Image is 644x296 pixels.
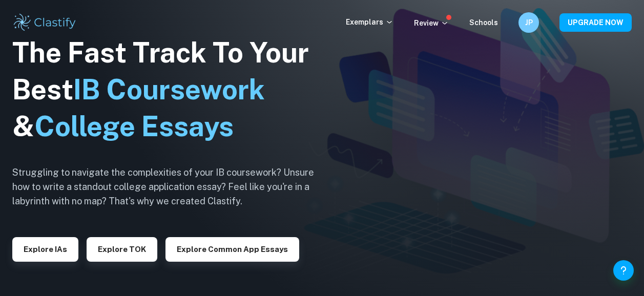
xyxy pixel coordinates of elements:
[87,237,157,262] button: Explore TOK
[34,110,234,142] span: College Essays
[12,34,330,145] h1: The Fast Track To Your Best &
[87,244,157,253] a: Explore TOK
[469,18,498,27] a: Schools
[12,244,78,253] a: Explore IAs
[414,17,449,29] p: Review
[73,73,265,105] span: IB Coursework
[346,16,393,28] p: Exemplars
[518,12,539,33] button: JP
[12,12,77,33] img: Clastify logo
[165,237,299,262] button: Explore Common App essays
[165,244,299,253] a: Explore Common App essays
[12,237,78,262] button: Explore IAs
[523,17,535,28] h6: JP
[12,165,330,208] h6: Struggling to navigate the complexities of your IB coursework? Unsure how to write a standout col...
[613,260,634,281] button: Help and Feedback
[559,13,632,32] button: UPGRADE NOW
